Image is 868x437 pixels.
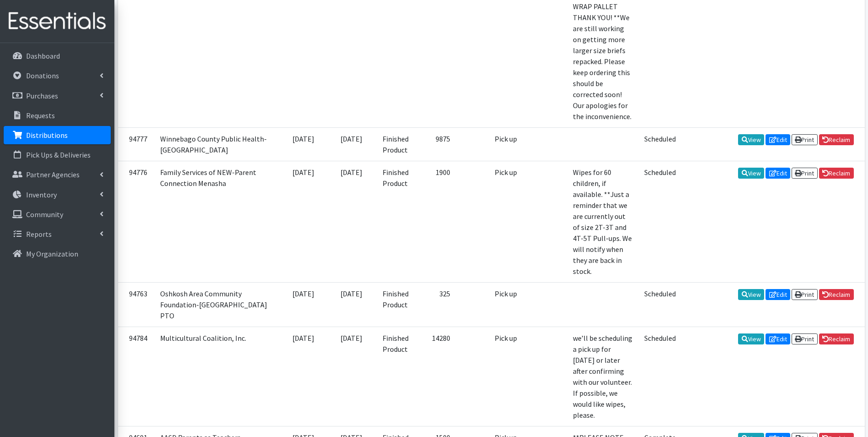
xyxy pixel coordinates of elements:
[118,127,155,161] td: 94777
[819,333,854,344] a: Reclaim
[280,327,326,426] td: [DATE]
[118,282,155,327] td: 94763
[4,146,111,164] a: Pick Ups & Deliveries
[421,127,455,161] td: 9875
[639,161,681,282] td: Scheduled
[4,6,111,37] img: HumanEssentials
[26,91,58,100] p: Purchases
[326,327,377,426] td: [DATE]
[489,127,527,161] td: Pick up
[819,134,854,145] a: Reclaim
[326,127,377,161] td: [DATE]
[377,161,421,282] td: Finished Product
[489,161,527,282] td: Pick up
[792,333,818,344] a: Print
[377,127,421,161] td: Finished Product
[4,245,111,263] a: My Organization
[26,71,59,80] p: Donations
[4,225,111,243] a: Reports
[26,210,63,219] p: Community
[26,111,55,120] p: Requests
[155,127,280,161] td: Winnebago County Public Health-[GEOGRAPHIC_DATA]
[118,161,155,282] td: 94776
[639,127,681,161] td: Scheduled
[421,327,455,426] td: 14280
[26,249,78,258] p: My Organization
[280,127,326,161] td: [DATE]
[766,168,790,179] a: Edit
[280,282,326,327] td: [DATE]
[118,327,155,426] td: 94784
[26,170,80,179] p: Partner Agencies
[26,131,68,140] p: Distributions
[26,51,60,60] p: Dashboard
[155,161,280,282] td: Family Services of NEW-Parent Connection Menasha
[280,161,326,282] td: [DATE]
[766,134,790,145] a: Edit
[819,289,854,300] a: Reclaim
[4,66,111,85] a: Donations
[738,168,764,179] a: View
[421,161,455,282] td: 1900
[4,205,111,224] a: Community
[421,282,455,327] td: 325
[4,106,111,125] a: Requests
[326,161,377,282] td: [DATE]
[567,161,639,282] td: Wipes for 60 children, if available. **Just a reminder that we are currently out of size 2T-3T an...
[26,150,91,159] p: Pick Ups & Deliveries
[4,87,111,105] a: Purchases
[4,165,111,184] a: Partner Agencies
[792,134,818,145] a: Print
[155,282,280,327] td: Oshkosh Area Community Foundation-[GEOGRAPHIC_DATA] PTO
[26,190,57,199] p: Inventory
[766,289,790,300] a: Edit
[4,47,111,65] a: Dashboard
[567,327,639,426] td: we’ll be scheduling a pick up for [DATE] or later after confirming with our volunteer. If possibl...
[377,282,421,327] td: Finished Product
[377,327,421,426] td: Finished Product
[738,333,764,344] a: View
[819,168,854,179] a: Reclaim
[792,289,818,300] a: Print
[26,229,52,239] p: Reports
[489,327,527,426] td: Pick up
[4,186,111,204] a: Inventory
[738,134,764,145] a: View
[738,289,764,300] a: View
[766,333,790,344] a: Edit
[489,282,527,327] td: Pick up
[326,282,377,327] td: [DATE]
[639,327,681,426] td: Scheduled
[792,168,818,179] a: Print
[155,327,280,426] td: Multicultural Coalition, Inc.
[4,126,111,144] a: Distributions
[639,282,681,327] td: Scheduled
